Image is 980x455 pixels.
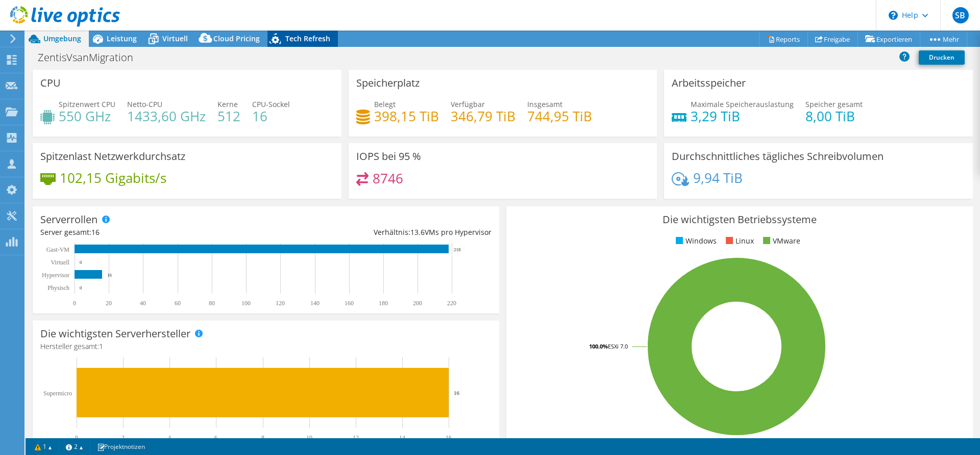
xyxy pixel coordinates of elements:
[952,7,969,23] span: SB
[399,434,405,441] text: 14
[454,390,460,396] text: 16
[261,434,264,441] text: 8
[889,11,898,20] svg: \n
[447,300,456,307] text: 220
[345,300,354,307] text: 160
[43,34,81,43] span: Umgebung
[59,111,115,122] h4: 550 GHz
[47,284,69,291] text: Physisch
[75,434,78,441] text: 0
[761,235,800,247] li: VMware
[410,227,425,237] span: 13.6
[805,99,863,109] span: Speicher gesamt
[28,440,59,453] a: 1
[759,31,808,47] a: Reports
[693,172,743,183] h4: 9,94 TiB
[356,151,421,162] h3: IOPS bei 95 %
[857,31,920,47] a: Exportieren
[446,434,452,441] text: 16
[241,300,251,307] text: 100
[672,151,884,162] h3: Durchschnittliches tägliches Schreibvolumen
[51,259,69,266] text: Virtuell
[107,34,137,43] span: Leistung
[454,247,461,252] text: 218
[252,111,290,122] h4: 16
[127,111,206,122] h4: 1433,60 GHz
[451,99,485,109] span: Verfügbar
[162,34,188,43] span: Virtuell
[353,434,359,441] text: 12
[90,440,152,453] a: Projektnotizen
[672,77,746,89] h3: Arbeitsspeicher
[306,434,312,441] text: 10
[99,341,103,351] span: 1
[691,99,794,109] span: Maximale Speicherauslastung
[266,227,492,238] div: Verhältnis: VMs pro Hypervisor
[373,173,403,184] h4: 8746
[59,440,90,453] a: 2
[673,235,717,247] li: Windows
[33,52,149,63] h1: ZentisVsanMigration
[374,99,396,109] span: Belegt
[805,111,863,122] h4: 8,00 TiB
[43,390,72,397] text: Supermicro
[276,300,285,307] text: 120
[40,77,61,89] h3: CPU
[217,111,240,122] h4: 512
[527,111,592,122] h4: 744,95 TiB
[91,227,100,237] span: 16
[413,300,422,307] text: 200
[217,99,238,109] span: Kerne
[285,34,330,43] span: Tech Refresh
[214,434,217,441] text: 6
[213,34,260,43] span: Cloud Pricing
[920,31,967,47] a: Mehr
[514,214,965,225] h3: Die wichtigsten Betriebssysteme
[73,300,76,307] text: 0
[121,434,125,441] text: 2
[168,434,171,441] text: 4
[40,151,185,162] h3: Spitzenlast Netzwerkdurchsatz
[60,172,166,183] h4: 102,15 Gigabits/s
[42,272,69,279] text: Hypervisor
[451,111,516,122] h4: 346,79 TiB
[589,342,608,350] tspan: 100.0%
[919,50,965,65] a: Drucken
[723,235,754,247] li: Linux
[127,99,162,109] span: Netto-CPU
[310,300,320,307] text: 140
[80,285,82,290] text: 0
[356,77,420,89] h3: Speicherplatz
[40,227,266,238] div: Server gesamt:
[40,214,97,225] h3: Serverrollen
[40,341,492,352] h4: Hersteller gesamt:
[379,300,388,307] text: 180
[59,99,115,109] span: Spitzenwert CPU
[107,273,112,278] text: 16
[80,260,82,265] text: 0
[608,342,628,350] tspan: ESXi 7.0
[252,99,290,109] span: CPU-Sockel
[46,246,70,253] text: Gast-VM
[209,300,215,307] text: 80
[527,99,562,109] span: Insgesamt
[691,111,794,122] h4: 3,29 TiB
[807,31,858,47] a: Freigabe
[374,111,439,122] h4: 398,15 TiB
[175,300,181,307] text: 60
[40,328,190,339] h3: Die wichtigsten Serverhersteller
[106,300,112,307] text: 20
[140,300,146,307] text: 40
